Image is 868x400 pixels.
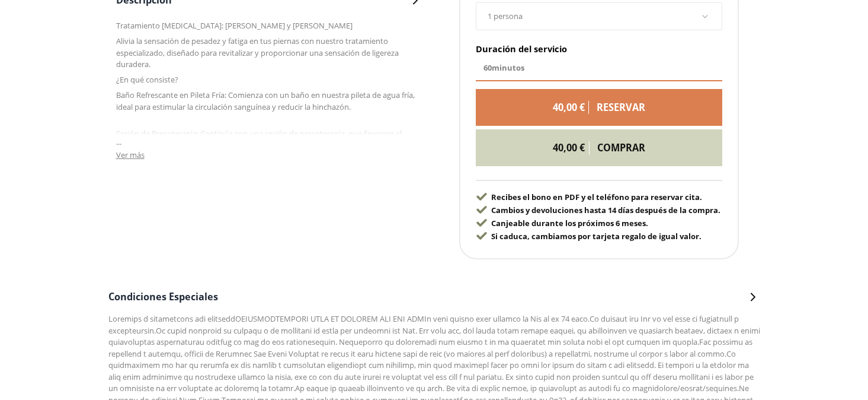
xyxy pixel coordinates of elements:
span: Cambios y devoluciones hasta 14 días después de la compra. [491,205,720,215]
span: reservar [597,101,645,114]
span: comprar [597,141,645,154]
p: ¿En qué consiste? [116,74,423,86]
p: Baño Refrescante en Pileta Fría: Comienza con un baño en nuestra pileta de agua fría, ideal para ... [116,90,423,125]
span: ... [116,135,121,148]
div: 40,00 € [553,101,585,115]
a: 40,00 €reservar [476,89,722,126]
a: 40,00 €comprar [476,129,722,166]
span: Canjeable durante los próximos 6 meses. [491,218,648,228]
span: Ver más [116,150,145,160]
p: Tratamiento [MEDICAL_DATA]: [PERSON_NAME] y [PERSON_NAME] [116,20,423,32]
span: minutos [492,62,524,73]
span: 1 persona [488,11,523,21]
p: Alivia la sensación de pesadez y fatiga en tus piernas con nuestro tratamiento especializado, dis... [116,36,423,71]
span: Condiciones Especiales [108,290,218,303]
button: Ver más [116,150,145,161]
div: 40,00 € [553,141,585,155]
span: Si caduca, cambiamos por tarjeta regalo de igual valor. [491,231,702,242]
div: 60 [476,56,722,82]
span: Recibes el bono en PDF y el teléfono para reservar cita. [491,192,702,202]
span: Duración del servicio [476,43,567,55]
button: Condiciones Especiales [108,290,760,304]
